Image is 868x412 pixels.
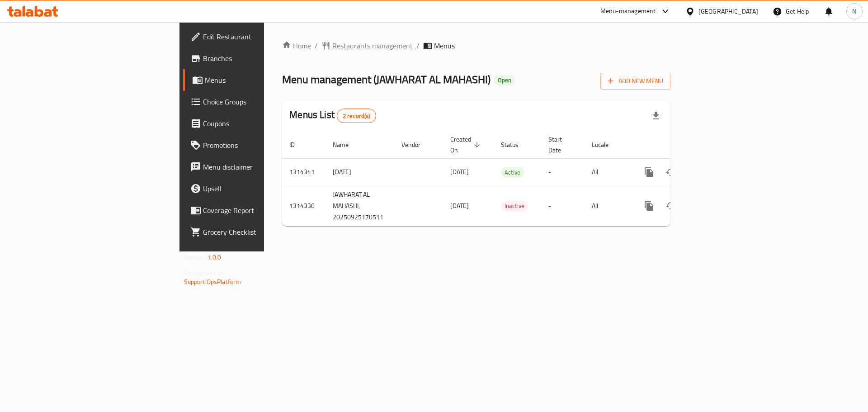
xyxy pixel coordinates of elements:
a: Menu disclaimer [183,156,325,178]
h2: Menus List [289,108,376,123]
a: Edit Restaurant [183,26,325,47]
td: All [585,186,631,226]
th: Actions [631,131,732,159]
span: Get support on: [184,267,226,279]
td: [DATE] [325,158,394,186]
nav: breadcrumb [282,40,670,51]
span: Start Date [548,134,574,156]
td: - [541,158,585,186]
span: [DATE] [450,200,469,212]
span: Add New Menu [608,76,663,87]
a: Choice Groups [183,91,325,113]
div: Inactive [501,201,528,212]
span: Menus [205,75,317,85]
span: Promotions [203,140,317,151]
button: Change Status [660,161,682,183]
a: Branches [183,47,325,69]
a: Upsell [183,178,325,199]
button: more [638,161,660,183]
span: Name [333,139,360,150]
a: Coupons [183,113,325,134]
span: Version: [184,251,206,263]
button: Add New Menu [600,73,670,90]
span: Active [501,167,524,178]
span: Menu disclaimer [203,161,317,172]
span: Choice Groups [203,96,317,107]
div: Menu-management [600,6,656,17]
button: Change Status [660,195,682,217]
a: Restaurants management [321,40,413,51]
span: 2 record(s) [337,112,376,120]
a: Promotions [183,134,325,156]
div: Export file [645,105,667,127]
span: 1.0.0 [208,251,222,263]
span: Branches [203,53,317,64]
a: Coverage Report [183,199,325,221]
span: ID [289,139,307,150]
span: Menu management ( JAWHARAT AL MAHASHI ) [282,69,491,90]
a: Grocery Checklist [183,221,325,243]
span: [DATE] [450,166,469,178]
td: All [585,158,631,186]
span: Locale [592,139,620,150]
div: [GEOGRAPHIC_DATA] [698,6,758,16]
span: Menus [434,40,455,51]
a: Menus [183,69,325,91]
li: / [416,40,420,51]
span: Coupons [203,118,317,129]
td: JAWHARAT AL MAHASHI, 20250925170511 [325,186,394,226]
span: Vendor [401,139,432,150]
table: enhanced table [282,131,732,226]
span: Grocery Checklist [203,227,317,237]
span: Upsell [203,183,317,194]
button: more [638,195,660,217]
span: Inactive [501,201,528,211]
td: - [541,186,585,226]
div: Total records count [337,109,376,123]
span: Created On [450,134,483,156]
span: Restaurants management [332,40,413,51]
span: N [852,6,856,16]
span: Edit Restaurant [203,31,317,42]
a: Support.OpsPlatform [184,276,241,288]
span: Coverage Report [203,205,317,216]
span: Open [494,76,515,84]
span: Status [501,139,530,150]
